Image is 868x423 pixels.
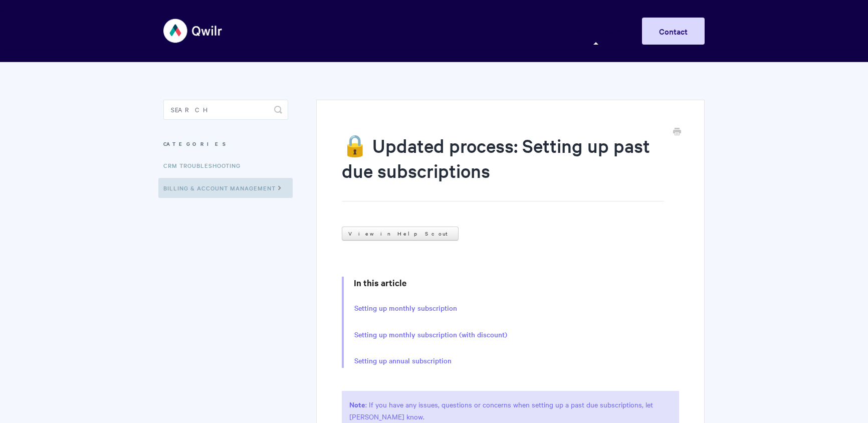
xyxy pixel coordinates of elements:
strong: Note [349,399,365,409]
h3: Categories [163,135,288,153]
h1: 🔒 Updated process: Setting up past due subscriptions [342,133,664,201]
a: Setting up annual subscription [354,355,452,366]
a: CRM Troubleshooting [163,155,248,175]
a: View in Help Scout [342,227,459,241]
a: Print this Article [673,127,681,138]
img: Qwilr Help Center [163,12,223,50]
input: Search [163,100,288,120]
a: Contact [642,18,705,45]
a: Internal knowledge [549,18,640,45]
a: Setting up monthly subscription (with discount) [354,329,507,340]
strong: In this article [354,277,406,289]
a: Setting up monthly subscription [354,303,457,314]
a: Billing & Account Management [158,178,293,198]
